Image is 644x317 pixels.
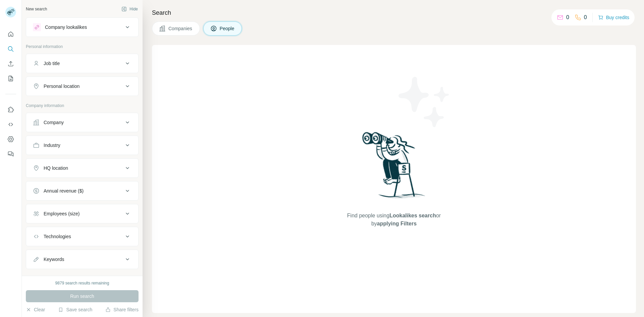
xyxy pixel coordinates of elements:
[26,206,138,222] button: Employees (size)
[359,130,429,205] img: Surfe Illustration - Woman searching with binoculars
[394,72,454,132] img: Surfe Illustration - Stars
[117,4,143,14] button: Hide
[105,306,139,313] button: Share filters
[340,212,447,228] span: Find people using or by
[377,221,417,226] span: applying Filters
[44,210,79,217] div: Employees (size)
[5,72,16,85] button: My lists
[220,25,235,32] span: People
[5,43,16,55] button: Search
[44,165,68,171] div: HQ location
[45,24,87,31] div: Company lookalikes
[44,256,64,263] div: Keywords
[389,213,436,218] span: Lookalikes search
[26,183,138,199] button: Annual revenue ($)
[5,58,16,70] button: Enrich CSV
[26,55,138,71] button: Job title
[44,233,71,240] div: Technologies
[5,148,16,160] button: Feedback
[26,114,138,130] button: Company
[152,8,636,17] h4: Search
[26,160,138,176] button: HQ location
[584,13,587,21] p: 0
[168,25,193,32] span: Companies
[26,44,139,50] p: Personal information
[5,28,16,40] button: Quick start
[566,13,569,21] p: 0
[26,19,138,35] button: Company lookalikes
[26,78,138,94] button: Personal location
[598,13,629,22] button: Buy credits
[44,83,79,90] div: Personal location
[26,6,47,12] div: New search
[26,251,138,267] button: Keywords
[5,118,16,130] button: Use Surfe API
[5,104,16,116] button: Use Surfe on LinkedIn
[26,137,138,153] button: Industry
[44,60,60,67] div: Job title
[26,306,45,313] button: Clear
[44,119,64,126] div: Company
[44,142,60,149] div: Industry
[58,306,92,313] button: Save search
[44,188,84,194] div: Annual revenue ($)
[5,133,16,145] button: Dashboard
[55,280,109,286] div: 9879 search results remaining
[26,228,138,245] button: Technologies
[26,103,139,109] p: Company information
